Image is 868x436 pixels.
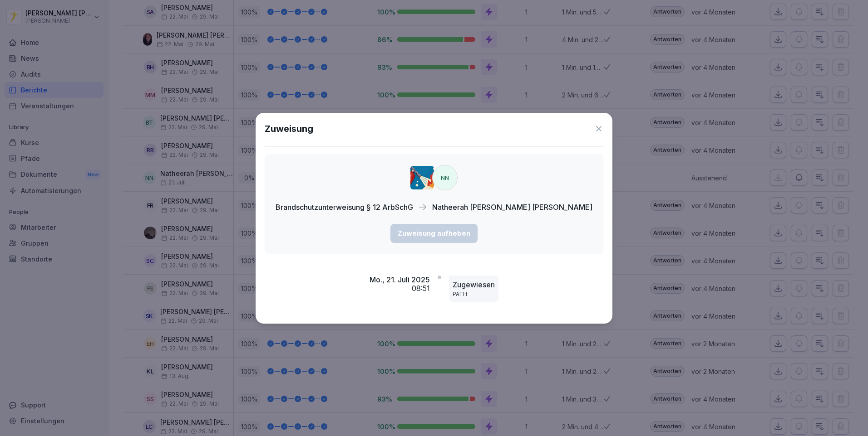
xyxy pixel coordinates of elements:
p: Brandschutzunterweisung § 12 ArbSchG [276,202,413,213]
img: b0iy7e1gfawqjs4nezxuanzk.png [410,166,434,189]
p: Mo., 21. Juli 2025 [370,276,430,284]
div: NN [432,165,458,190]
p: Natheerah [PERSON_NAME] [PERSON_NAME] [432,202,592,213]
div: Zuweisung aufheben [398,228,470,238]
button: Zuweisung aufheben [390,224,478,243]
p: PATH [453,290,495,298]
p: 08:51 [412,284,430,293]
h1: Zuweisung [265,122,313,136]
p: Zugewiesen [453,279,495,290]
